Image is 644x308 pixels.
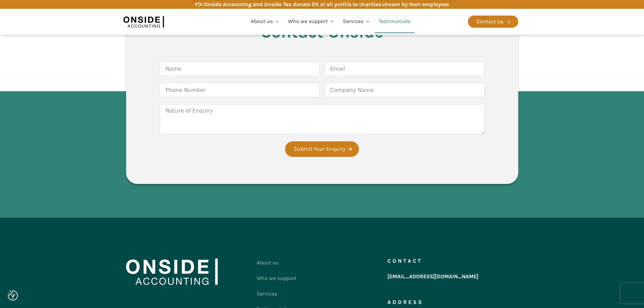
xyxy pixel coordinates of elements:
[476,17,503,26] div: Contact Us
[325,62,484,76] input: Email
[387,300,423,305] h5: Address
[8,290,18,301] button: Consent Preferences
[375,10,414,33] a: Testimonials
[284,10,339,33] a: Who we support
[160,83,320,97] input: Phone Number
[247,10,284,33] a: About us
[257,286,296,302] a: Services
[160,62,320,76] input: Name
[160,104,484,135] textarea: Nature of Enquiry
[468,16,518,28] a: Contact Us
[126,258,218,285] img: Onside Accounting
[8,290,18,301] img: Revisit consent button
[285,141,359,157] button: Submit Your Enquiry
[387,258,423,264] h5: Contact
[123,14,164,29] img: Onside Accounting
[387,270,478,283] a: [EMAIL_ADDRESS][DOMAIN_NAME]
[160,23,484,41] h3: Contact Onside
[257,255,296,270] a: About us
[325,83,484,97] input: Company Name
[339,10,375,33] a: Services
[257,270,296,286] a: Who we support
